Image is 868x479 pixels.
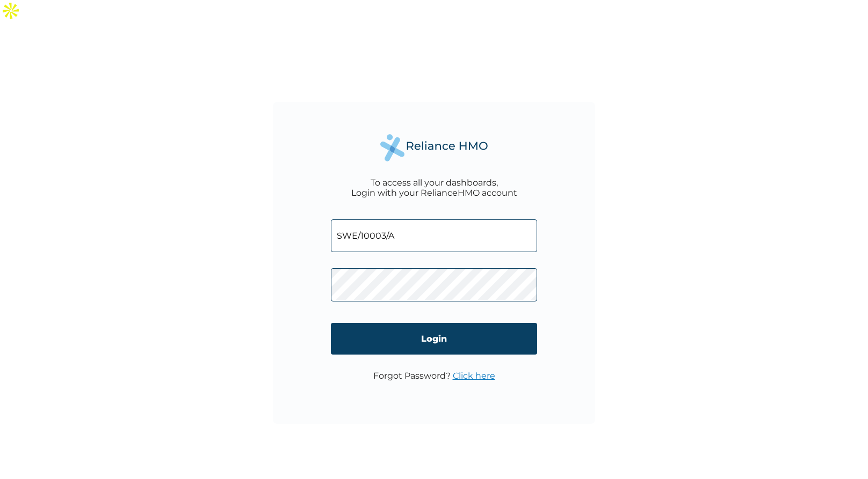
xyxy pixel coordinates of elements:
[331,323,537,355] input: Login
[351,178,517,198] div: To access all your dashboards, Login with your RelianceHMO account
[331,219,537,252] input: Email address or HMO ID
[453,371,495,381] a: Click here
[380,134,488,161] img: Reliance Health's Logo
[373,371,495,381] p: Forgot Password?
